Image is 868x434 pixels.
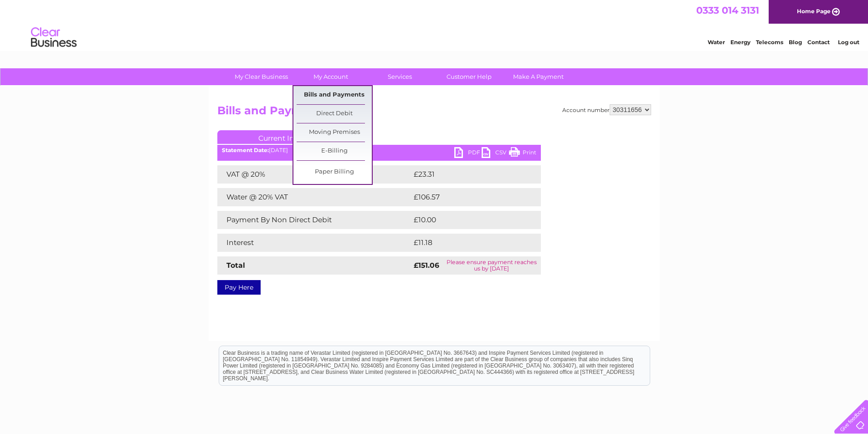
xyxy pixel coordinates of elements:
td: £10.00 [411,211,522,229]
a: PDF [454,147,482,160]
a: Moving Premises [297,123,372,142]
td: Water @ 20% VAT [217,188,411,206]
a: E-Billing [297,142,372,160]
a: Log out [838,39,859,46]
a: My Account [293,68,368,85]
td: £11.18 [411,234,519,252]
a: Pay Here [217,280,261,295]
a: CSV [482,147,509,160]
a: Energy [730,39,750,46]
a: My Clear Business [224,68,299,85]
a: Water [708,39,725,46]
strong: £151.06 [414,261,439,270]
a: Blog [789,39,802,46]
strong: Total [226,261,245,270]
td: Payment By Non Direct Debit [217,211,411,229]
b: Statement Date: [222,147,269,153]
a: Direct Debit [297,105,372,123]
a: Print [509,147,536,160]
a: Telecoms [756,39,783,46]
a: Contact [807,39,830,46]
a: Make A Payment [501,68,576,85]
td: Interest [217,234,411,252]
a: 0333 014 3131 [696,5,759,16]
td: VAT @ 20% [217,165,411,184]
div: Clear Business is a trading name of Verastar Limited (registered in [GEOGRAPHIC_DATA] No. 3667643... [219,5,650,44]
div: Account number [562,104,651,115]
a: Customer Help [431,68,507,85]
a: Services [362,68,437,85]
a: Bills and Payments [297,86,372,104]
td: £106.57 [411,188,524,206]
div: [DATE] [217,147,541,153]
td: £23.31 [411,165,521,184]
td: Please ensure payment reaches us by [DATE] [442,256,541,275]
h2: Bills and Payments [217,104,651,122]
a: Paper Billing [297,163,372,181]
a: Current Invoice [217,130,354,144]
img: logo.png [31,24,77,51]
